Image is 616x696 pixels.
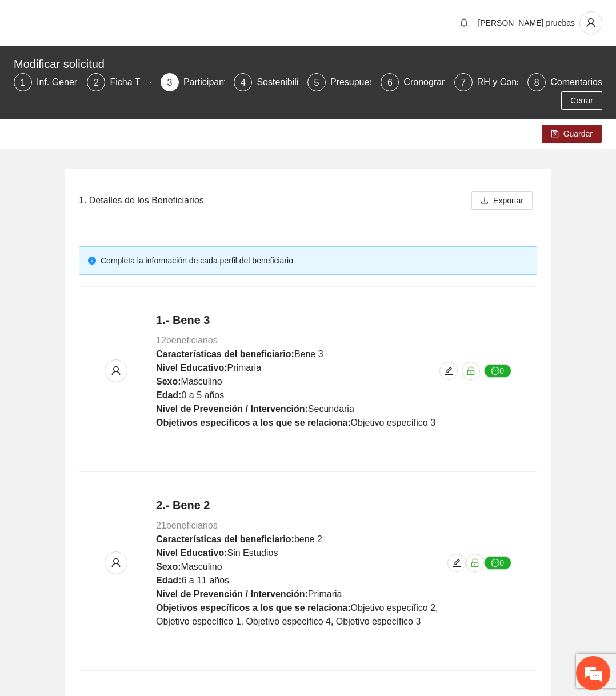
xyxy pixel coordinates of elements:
[167,78,172,87] span: 3
[551,130,559,139] span: save
[88,257,96,265] span: info-circle
[87,73,151,91] div: 2Ficha T
[156,575,181,585] strong: Edad:
[314,78,319,87] span: 5
[561,91,602,110] button: Cerrar
[183,73,246,91] div: Participantes
[579,11,602,34] button: user
[455,18,473,27] span: bell
[181,377,222,386] span: Masculino
[527,73,602,91] div: 8Comentarios
[330,73,391,91] div: Presupuesto
[181,562,222,571] span: Masculino
[156,562,181,571] strong: Sexo:
[101,254,528,267] div: Completa la información de cada perfil del beneficiario
[454,73,518,91] div: 7RH y Consultores
[484,364,511,378] button: message0
[466,554,484,572] button: unlock
[37,73,94,91] div: Inf. General
[156,521,218,530] span: 21 beneficiarios
[105,558,127,568] span: user
[491,559,499,568] span: message
[462,366,479,375] span: unlock
[534,78,539,87] span: 8
[484,556,511,570] button: message0
[294,534,322,544] span: bene 2
[563,127,593,140] span: Guardar
[542,125,602,143] button: saveGuardar
[14,55,595,73] div: Modificar solicitud
[156,548,227,558] strong: Nivel Educativo:
[448,558,465,567] span: edit
[466,558,483,567] span: unlock
[477,73,558,91] div: RH y Consultores
[403,73,463,91] div: Cronograma
[105,551,127,574] button: user
[156,497,447,513] h4: 2.- Bene 2
[14,73,78,91] div: 1Inf. General
[156,349,294,359] strong: Características del beneficiario:
[156,589,308,599] strong: Nivel de Prevención / Intervención:
[94,78,99,87] span: 2
[381,73,445,91] div: 6Cronograma
[308,589,342,599] span: Primaria
[308,404,354,414] span: Secundaria
[110,73,149,91] div: Ficha T
[156,312,435,328] h4: 1.- Bene 3
[351,418,436,427] span: Objetivo específico 3
[21,78,26,87] span: 1
[241,78,246,87] span: 4
[156,335,218,345] span: 12 beneficiarios
[181,390,224,400] span: 0 a 5 años
[181,575,229,585] span: 6 a 11 años
[105,359,127,382] button: user
[447,554,466,572] button: edit
[156,603,351,613] strong: Objetivos específicos a los que se relaciona:
[481,197,489,206] span: download
[307,73,371,91] div: 5Presupuesto
[156,363,227,373] strong: Nivel Educativo:
[440,366,457,375] span: edit
[387,78,393,87] span: 6
[493,194,523,207] span: Exportar
[455,14,473,32] button: bell
[570,94,593,107] span: Cerrar
[294,349,323,359] span: Bene 3
[478,18,575,27] span: [PERSON_NAME] pruebas
[227,548,278,558] span: Sin Estudios
[79,184,467,217] div: 1. Detalles de los Beneficiarios
[161,73,225,91] div: 3Participantes
[550,73,602,91] div: Comentarios
[461,78,466,87] span: 7
[105,366,127,376] span: user
[257,73,323,91] div: Sostenibilidad
[439,362,458,380] button: edit
[156,390,181,400] strong: Edad:
[156,534,294,544] strong: Características del beneficiario:
[471,191,533,210] button: downloadExportar
[234,73,298,91] div: 4Sostenibilidad
[491,367,499,376] span: message
[156,404,308,414] strong: Nivel de Prevención / Intervención:
[156,377,181,386] strong: Sexo:
[156,418,351,427] strong: Objetivos específicos a los que se relaciona:
[462,362,480,380] button: unlock
[580,18,602,28] span: user
[227,363,261,373] span: Primaria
